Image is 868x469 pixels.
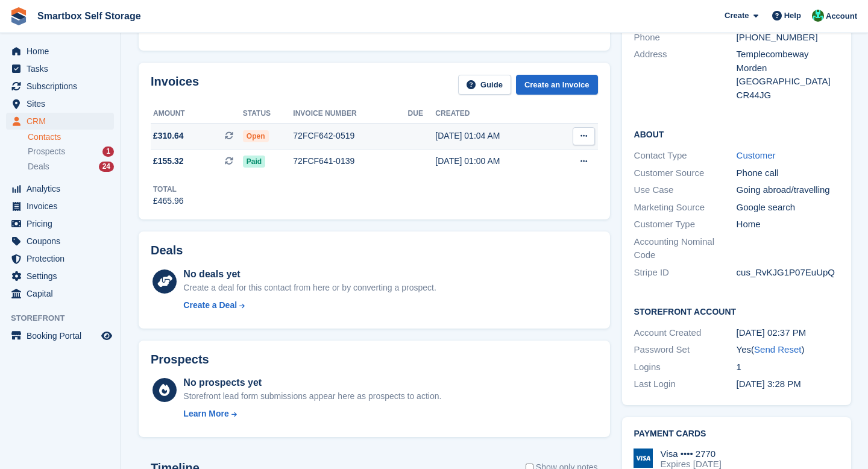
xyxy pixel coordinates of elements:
[435,104,552,124] th: Created
[27,198,99,215] span: Invoices
[27,95,99,112] span: Sites
[27,215,99,232] span: Pricing
[754,344,801,354] a: Send Reset
[634,449,653,468] img: Visa Logo
[634,326,737,340] div: Account Created
[293,155,407,168] div: 72FCF641-0139
[28,146,65,157] span: Prospects
[435,155,552,168] div: [DATE] 01:00 AM
[293,104,407,124] th: Invoice number
[27,78,99,95] span: Subscriptions
[99,162,114,172] div: 24
[151,75,199,95] h2: Invoices
[634,235,737,262] div: Accounting Nominal Code
[27,268,99,285] span: Settings
[27,180,99,197] span: Analytics
[33,6,146,26] a: Smartbox Self Storage
[183,408,441,420] a: Learn More
[27,327,99,344] span: Booking Portal
[634,149,737,163] div: Contact Type
[634,266,737,280] div: Stripe ID
[27,285,99,302] span: Capital
[634,31,737,45] div: Phone
[408,104,436,124] th: Due
[27,60,99,77] span: Tasks
[458,75,511,95] a: Guide
[6,180,114,197] a: menu
[183,282,436,294] div: Create a deal for this contact from here or by converting a prospect.
[27,113,99,130] span: CRM
[634,429,839,439] h2: Payment cards
[737,150,776,160] a: Customer
[737,166,839,180] div: Phone call
[435,130,552,142] div: [DATE] 01:04 AM
[183,408,228,420] div: Learn More
[151,244,183,257] h2: Deals
[737,31,839,45] div: [PHONE_NUMBER]
[634,183,737,197] div: Use Case
[634,360,737,374] div: Logins
[737,75,839,89] div: [GEOGRAPHIC_DATA]
[153,195,184,207] div: £465.96
[737,183,839,197] div: Going abroad/travelling
[6,113,114,130] a: menu
[634,201,737,215] div: Marketing Source
[99,329,114,343] a: Preview store
[183,390,441,403] div: Storefront lead form submissions appear here as prospects to action.
[737,89,839,102] div: CR44JG
[634,377,737,391] div: Last Login
[737,61,839,75] div: Morden
[6,60,114,77] a: menu
[102,146,114,157] div: 1
[634,48,737,102] div: Address
[516,75,598,95] a: Create an Invoice
[153,155,184,168] span: £155.32
[243,104,293,124] th: Status
[28,160,114,173] a: Deals 24
[151,353,209,367] h2: Prospects
[243,130,269,142] span: Open
[293,130,407,142] div: 72FCF642-0519
[737,326,839,340] div: [DATE] 02:37 PM
[6,233,114,250] a: menu
[27,43,99,60] span: Home
[6,285,114,302] a: menu
[751,344,804,354] span: ( )
[153,130,184,142] span: £310.64
[737,218,839,231] div: Home
[10,7,28,25] img: stora-icon-8386f47178a22dfd0bd8f6a31ec36ba5ce8667c1dd55bd0f319d3a0aa187defe.svg
[183,299,237,312] div: Create a Deal
[6,215,114,232] a: menu
[183,299,436,312] a: Create a Deal
[153,184,184,195] div: Total
[28,131,114,143] a: Contacts
[28,161,49,172] span: Deals
[183,376,441,390] div: No prospects yet
[6,198,114,215] a: menu
[725,10,749,22] span: Create
[6,43,114,60] a: menu
[6,250,114,267] a: menu
[634,305,839,317] h2: Storefront Account
[6,268,114,285] a: menu
[812,10,824,22] img: Elinor Shepherd
[243,156,265,168] span: Paid
[27,233,99,250] span: Coupons
[6,95,114,112] a: menu
[737,48,839,61] div: Templecombeway
[11,312,120,324] span: Storefront
[6,78,114,95] a: menu
[6,327,114,344] a: menu
[28,145,114,158] a: Prospects 1
[737,379,801,389] time: 2025-03-11 15:28:40 UTC
[784,10,801,22] span: Help
[634,166,737,180] div: Customer Source
[826,10,857,22] span: Account
[634,343,737,357] div: Password Set
[634,218,737,231] div: Customer Type
[737,266,839,280] div: cus_RvKJG1P07EuUpQ
[737,360,839,374] div: 1
[151,104,243,124] th: Amount
[737,201,839,215] div: Google search
[27,250,99,267] span: Protection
